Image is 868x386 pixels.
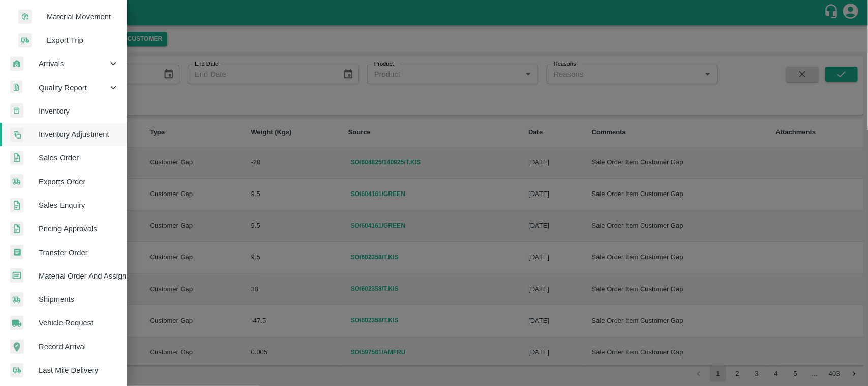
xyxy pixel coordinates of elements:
[39,223,119,234] span: Pricing Approvals
[10,316,23,330] img: vehicle
[18,9,32,24] img: material
[39,270,119,282] span: Material Order And Assignment
[39,82,108,93] span: Quality Report
[47,11,119,22] span: Material Movement
[39,200,119,211] span: Sales Enquiry
[10,174,23,189] img: shipments
[10,127,23,142] img: inventory
[39,58,108,69] span: Arrivals
[8,29,127,52] a: deliveryExport Trip
[39,247,119,258] span: Transfer Order
[10,292,23,307] img: shipments
[39,152,119,163] span: Sales Order
[10,222,23,236] img: sales
[39,129,119,140] span: Inventory Adjustment
[10,198,23,213] img: sales
[39,365,119,376] span: Last Mile Delivery
[47,35,119,46] span: Export Trip
[10,245,23,260] img: whTransfer
[10,363,23,378] img: delivery
[39,317,119,328] span: Vehicle Request
[10,81,22,94] img: qualityReport
[18,33,32,48] img: delivery
[10,151,23,166] img: sales
[39,294,119,305] span: Shipments
[8,5,127,29] a: materialMaterial Movement
[10,57,23,71] img: whArrival
[39,341,119,352] span: Record Arrival
[10,340,24,354] img: recordArrival
[10,103,23,118] img: whInventory
[39,176,119,187] span: Exports Order
[10,268,23,283] img: centralMaterial
[39,105,119,117] span: Inventory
